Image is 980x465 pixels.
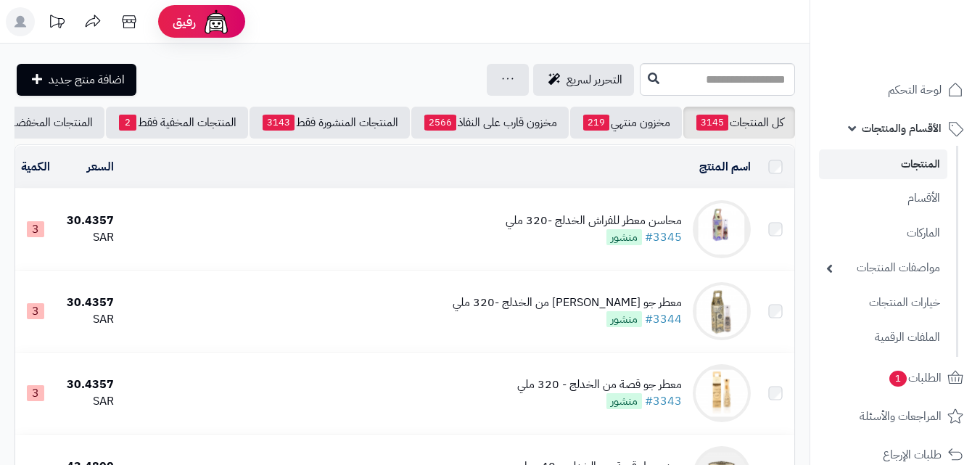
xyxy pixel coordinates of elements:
[27,385,44,401] span: 3
[693,364,751,422] img: معطر جو قصة من الخدلج - 320 ملي
[87,158,114,176] a: السعر
[583,115,609,131] span: 219
[38,7,75,40] a: تحديثات المنصة
[693,282,751,340] img: معطر جو محاسن عبايه من الخدلج -320 ملي
[119,115,136,131] span: 2
[411,107,569,139] a: مخزون قارب على النفاذ2566
[699,158,751,176] a: اسم المنتج
[889,370,907,386] span: 1
[250,107,410,139] a: المنتجات المنشورة فقط3143
[62,213,114,229] div: 30.4357
[62,295,114,311] div: 30.4357
[49,71,125,89] span: اضافة منتج جديد
[883,445,942,465] span: طلبات الإرجاع
[62,393,114,410] div: SAR
[819,149,947,179] a: المنتجات
[606,311,642,327] span: منشور
[860,406,942,427] span: المراجعات والأسئلة
[819,361,971,395] a: الطلبات1
[862,118,942,139] span: الأقسام والمنتجات
[645,310,682,328] a: #3344
[819,218,947,249] a: الماركات
[62,311,114,328] div: SAR
[517,376,682,393] div: معطر جو قصة من الخدلج - 320 ملي
[819,287,947,318] a: خيارات المنتجات
[570,107,682,139] a: مخزون منتهي219
[819,252,947,284] a: مواصفات المنتجات
[888,368,942,388] span: الطلبات
[819,399,971,434] a: المراجعات والأسئلة
[819,73,971,107] a: لوحة التحكم
[106,107,248,139] a: المنتجات المخفية فقط2
[533,64,634,96] a: التحرير لسريع
[567,71,622,89] span: التحرير لسريع
[645,392,682,410] a: #3343
[62,376,114,393] div: 30.4357
[27,303,44,319] span: 3
[424,115,456,131] span: 2566
[27,221,44,237] span: 3
[17,64,136,96] a: اضافة منتج جديد
[693,200,751,258] img: محاسن معطر للفراش الخدلج -320 ملي
[888,80,942,100] span: لوحة التحكم
[21,158,50,176] a: الكمية
[606,393,642,409] span: منشور
[263,115,295,131] span: 3143
[683,107,795,139] a: كل المنتجات3145
[606,229,642,245] span: منشور
[819,183,947,214] a: الأقسام
[696,115,728,131] span: 3145
[506,213,682,229] div: محاسن معطر للفراش الخدلج -320 ملي
[645,229,682,246] a: #3345
[819,322,947,353] a: الملفات الرقمية
[453,295,682,311] div: معطر جو [PERSON_NAME] من الخدلج -320 ملي
[202,7,231,36] img: ai-face.png
[62,229,114,246] div: SAR
[173,13,196,30] span: رفيق
[881,34,966,65] img: logo-2.png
